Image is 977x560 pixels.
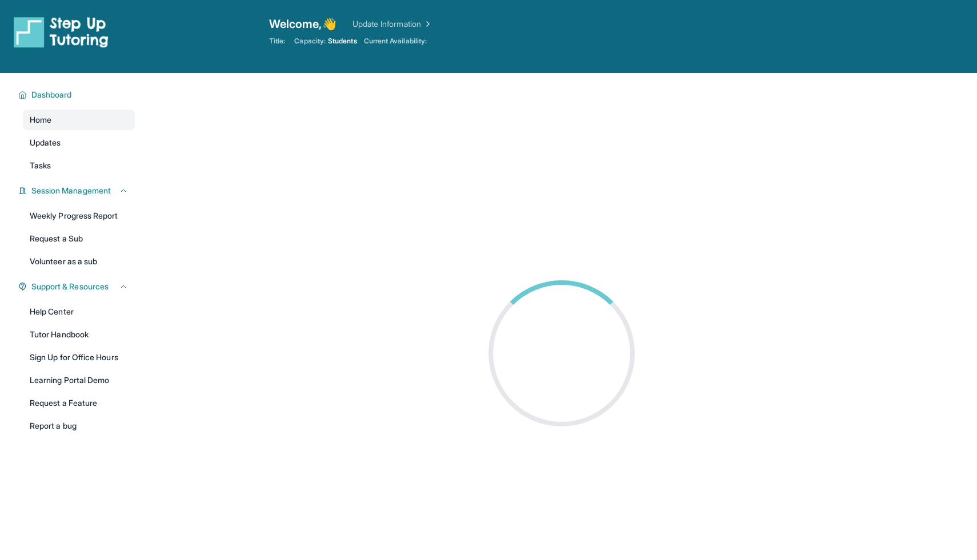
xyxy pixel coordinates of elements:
img: Chevron Right [421,18,433,30]
a: Home [23,110,135,130]
span: Support & Resources [31,281,109,292]
a: Help Center [23,301,135,322]
span: Students [328,37,357,46]
button: Support & Resources [27,281,128,292]
span: Current Availability: [364,37,427,46]
a: Volunteer as a sub [23,251,135,272]
button: Session Management [27,185,128,196]
a: Learning Portal Demo [23,370,135,390]
span: Title: [269,37,285,46]
a: Sign Up for Office Hours [23,347,135,368]
a: Request a Sub [23,228,135,249]
a: Request a Feature [23,393,135,413]
span: Home [30,114,51,126]
button: Dashboard [27,89,128,100]
span: Capacity: [294,37,326,46]
span: Welcome, 👋 [269,16,337,32]
span: Tasks [30,160,51,171]
a: Update Information [353,18,433,30]
a: Report a bug [23,416,135,436]
a: Tutor Handbook [23,324,135,345]
a: Weekly Progress Report [23,206,135,226]
span: Session Management [31,185,111,196]
span: Dashboard [31,89,72,100]
span: Updates [30,137,61,148]
a: Updates [23,132,135,153]
img: logo [14,16,109,48]
a: Tasks [23,155,135,176]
